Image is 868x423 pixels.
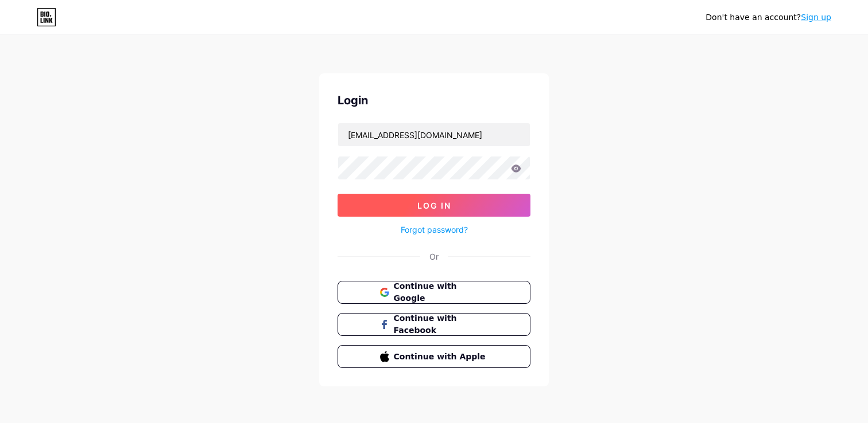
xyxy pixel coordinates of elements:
[338,345,530,368] button: Continue with Apple
[429,250,439,263] div: Or
[338,194,530,217] button: Log In
[801,13,831,22] a: Sign up
[338,123,530,146] input: Username
[338,313,530,336] button: Continue with Facebook
[706,11,831,23] div: Don't have an account?
[417,201,451,210] span: Log In
[394,312,489,336] span: Continue with Facebook
[401,224,468,236] a: Forgot password?
[394,280,489,304] span: Continue with Google
[338,92,530,109] div: Login
[338,281,530,304] button: Continue with Google
[394,351,489,363] span: Continue with Apple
